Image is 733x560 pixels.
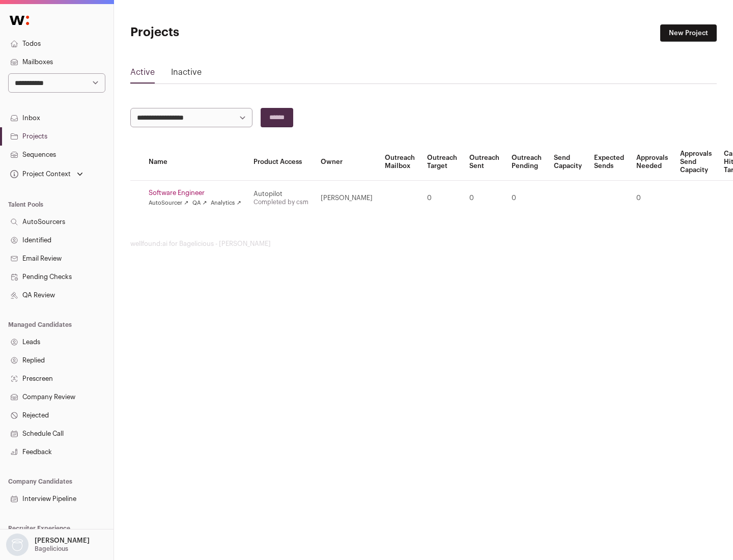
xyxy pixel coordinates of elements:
[211,199,241,207] a: Analytics ↗
[505,144,548,181] th: Outreach Pending
[192,199,207,207] a: QA ↗
[4,534,92,556] button: Open dropdown
[379,144,421,181] th: Outreach Mailbox
[130,240,717,248] footer: wellfound:ai for Bagelicious - [PERSON_NAME]
[149,199,188,207] a: AutoSourcer ↗
[8,170,71,178] div: Project Context
[253,190,308,198] div: Autopilot
[8,167,85,181] button: Open dropdown
[130,66,155,82] a: Active
[4,10,35,31] img: Wellfound
[35,545,68,553] p: Bagelicious
[247,144,315,181] th: Product Access
[421,144,463,181] th: Outreach Target
[505,181,548,216] td: 0
[588,144,630,181] th: Expected Sends
[660,24,717,42] a: New Project
[630,181,674,216] td: 0
[35,537,90,545] p: [PERSON_NAME]
[253,199,308,205] a: Completed by csm
[548,144,588,181] th: Send Capacity
[421,181,463,216] td: 0
[6,534,29,556] img: nopic.png
[463,181,505,216] td: 0
[130,24,326,41] h1: Projects
[315,144,379,181] th: Owner
[149,189,241,197] a: Software Engineer
[463,144,505,181] th: Outreach Sent
[630,144,674,181] th: Approvals Needed
[143,144,247,181] th: Name
[674,144,718,181] th: Approvals Send Capacity
[171,66,202,82] a: Inactive
[315,181,379,216] td: [PERSON_NAME]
